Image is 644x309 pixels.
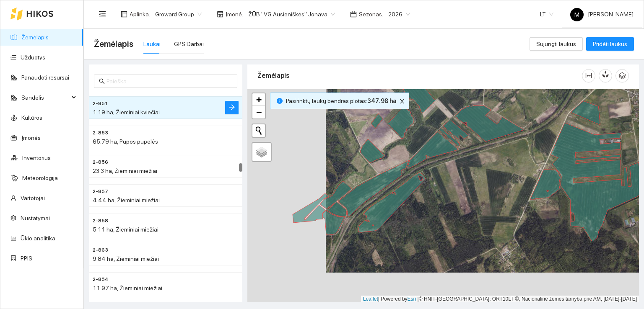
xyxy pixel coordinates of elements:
[93,197,160,203] span: 4.44 ha, Žieminiai miežiai
[359,10,383,19] span: Sezonas :
[217,11,223,18] span: shop
[574,8,579,21] span: M
[248,8,335,21] span: ŽŪB "VG Ausieniškės" Jonava
[540,8,553,21] span: LT
[593,39,627,49] span: Pridėti laukus
[530,37,583,51] button: Sujungti laukus
[94,37,133,51] span: Žemėlapis
[130,10,150,19] span: Aplinka :
[350,11,357,18] span: calendar
[93,138,158,145] span: 65.79 ha, Pupos pupelės
[93,109,160,116] span: 1.19 ha, Žieminiai kviečiai
[21,134,41,141] a: Įmonės
[22,175,58,181] a: Meteorologija
[582,69,595,82] button: column-width
[530,41,583,47] a: Sujungti laukus
[570,11,634,18] span: [PERSON_NAME]
[229,104,235,112] span: arrow-right
[93,226,158,233] span: 5.11 ha, Žieminiai miežiai
[143,39,161,49] div: Laukai
[286,96,396,106] span: Pasirinktų laukų bendras plotas :
[418,296,419,302] span: |
[21,74,69,81] a: Panaudoti resursai
[94,6,111,23] button: menu-fold
[93,217,108,225] span: 2-858
[256,94,262,105] span: +
[93,167,157,174] span: 23.3 ha, Žieminiai miežiai
[397,98,407,104] span: close
[21,255,32,262] a: PPIS
[155,8,202,21] span: Groward Group
[93,285,162,291] span: 11.97 ha, Žieminiai miežiai
[252,143,271,161] a: Layers
[21,235,55,242] a: Ūkio analitika
[586,37,634,51] button: Pridėti laukus
[257,64,582,88] div: Žemėlapis
[277,98,283,104] span: info-circle
[121,11,127,18] span: layout
[93,158,108,166] span: 2-856
[93,188,108,196] span: 2-857
[106,77,232,86] input: Paieška
[93,129,108,137] span: 2-853
[22,154,51,161] a: Inventorius
[252,93,265,106] a: Zoom in
[408,296,416,302] a: Esri
[21,34,49,41] a: Žemėlapis
[256,107,262,117] span: −
[363,296,378,302] a: Leaflet
[226,10,243,19] span: Įmonė :
[586,41,634,47] a: Pridėti laukus
[93,246,108,254] span: 2-863
[397,96,407,106] button: close
[21,89,69,106] span: Sandėlis
[252,124,265,137] button: Initiate a new search
[225,101,239,114] button: arrow-right
[93,276,108,283] span: 2-854
[21,114,42,121] a: Kultūros
[99,78,105,84] span: search
[21,215,50,221] a: Nustatymai
[361,296,639,303] div: | Powered by © HNIT-[GEOGRAPHIC_DATA]; ORT10LT ©, Nacionalinė žemės tarnyba prie AM, [DATE]-[DATE]
[93,100,108,108] span: 2-851
[99,10,106,18] span: menu-fold
[174,39,204,49] div: GPS Darbai
[582,72,595,79] span: column-width
[367,98,396,104] b: 347.98 ha
[93,255,159,262] span: 9.84 ha, Žieminiai miežiai
[536,39,576,49] span: Sujungti laukus
[21,54,45,61] a: Užduotys
[21,195,45,201] a: Vartotojai
[252,106,265,118] a: Zoom out
[388,8,410,21] span: 2026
